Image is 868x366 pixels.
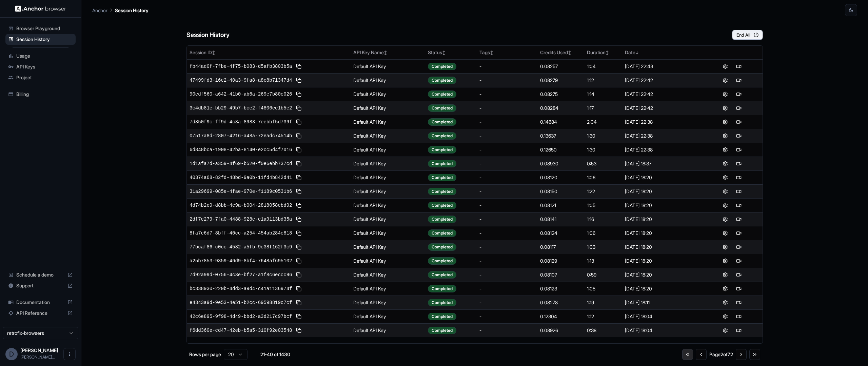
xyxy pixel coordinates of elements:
div: [DATE] 18:37 [625,160,699,167]
div: Session History [5,34,76,45]
div: [DATE] 18:04 [625,313,699,320]
span: 1d1afa7d-a359-4f69-b520-f0e6ebb737cd [190,160,292,167]
div: Duration [587,49,619,56]
div: Status [428,49,474,56]
span: Daniel Portela [20,347,58,353]
span: 7d92a99d-0756-4c3e-bf27-a1f8c6eccc96 [190,271,292,278]
div: [DATE] 22:42 [625,91,699,98]
span: ↕ [606,50,609,55]
div: Completed [428,118,456,126]
div: Completed [428,174,456,181]
div: 1:16 [587,216,619,223]
div: Billing [5,89,76,100]
div: Schedule a demo [5,269,76,280]
h6: Session History [186,30,230,40]
div: - [479,202,535,209]
div: Completed [428,77,456,84]
div: Completed [428,146,456,154]
div: Page 2 of 72 [709,351,733,358]
td: Default API Key [351,129,426,143]
div: Completed [428,104,456,112]
span: ↕ [384,50,387,55]
div: Completed [428,257,456,265]
span: 90edf560-a642-41b0-ab6a-269e7b80c026 [190,91,292,98]
span: Browser Playground [16,25,73,32]
span: 77bcaf86-c0cc-4582-a5fb-9c38f162f3c9 [190,244,292,250]
div: 0.08284 [540,105,581,111]
div: 1:06 [587,174,619,181]
div: - [479,327,535,334]
span: Session History [16,36,73,43]
div: Completed [428,188,456,195]
span: a25b7853-9359-46d9-8bf4-7648af695102 [190,258,292,264]
div: 0.08278 [540,299,581,306]
div: 0.08117 [540,244,581,250]
div: - [479,244,535,250]
td: Default API Key [351,73,426,87]
div: API Reference [5,308,76,319]
div: Completed [428,243,456,251]
div: 1:03 [587,244,619,250]
span: e4343a9d-9e53-4e51-b2cc-69598819c7cf [190,299,292,306]
div: 1:13 [587,258,619,264]
p: Rows per page [189,351,221,358]
div: [DATE] 18:20 [625,216,699,223]
span: 7d850f9c-ff9d-4c3a-8983-7eebbf5d739f [190,119,292,125]
td: Default API Key [351,212,426,226]
div: 0.12304 [540,313,581,320]
div: D [5,348,18,360]
div: Completed [428,132,456,140]
span: 8fa7e6d7-8bff-40cc-a254-454ab284c818 [190,230,292,237]
nav: breadcrumb [92,6,149,14]
div: 0.08141 [540,216,581,223]
div: - [479,174,535,181]
span: 07517a8d-2807-4216-a48a-72eadc74514b [190,133,292,139]
button: End All [732,30,763,40]
div: - [479,133,535,139]
div: [DATE] 18:20 [625,230,699,237]
td: Default API Key [351,198,426,212]
div: Browser Playground [5,23,76,34]
div: - [479,299,535,306]
div: 0.08930 [540,160,581,167]
div: - [479,313,535,320]
div: API Keys [5,61,76,72]
td: Default API Key [351,323,426,337]
td: Default API Key [351,59,426,73]
div: Completed [428,160,456,167]
span: Schedule a demo [16,271,65,278]
img: Anchor Logo [15,5,66,12]
div: [DATE] 22:42 [625,105,699,111]
div: - [479,63,535,70]
td: Default API Key [351,254,426,268]
span: Documentation [16,299,65,306]
div: Usage [5,50,76,61]
span: 6d848bca-1908-42ba-8140-e2cc5d4f7016 [190,146,292,153]
div: 0.14684 [540,119,581,125]
div: [DATE] 18:20 [625,258,699,264]
div: [DATE] 18:20 [625,244,699,250]
td: Default API Key [351,101,426,115]
td: Default API Key [351,143,426,157]
div: 0.08275 [540,91,581,98]
span: 42c6e895-9f98-4d49-bbd2-a3d217c97bcf [190,313,292,320]
button: Open menu [63,348,76,360]
span: bc338930-220b-4dd3-a9d4-c41a1136974f [190,285,292,292]
td: Default API Key [351,282,426,296]
div: [DATE] 22:42 [625,77,699,84]
div: 0:53 [587,160,619,167]
div: - [479,160,535,167]
div: [DATE] 22:38 [625,119,699,125]
div: - [479,105,535,111]
div: 0:38 [587,327,619,334]
div: Tags [479,49,535,56]
div: API Key Name [353,49,423,56]
span: Project [16,74,73,81]
div: - [479,77,535,84]
span: fb44ad0f-7fbe-4f75-b083-d5afb3803b5a [190,63,292,70]
span: ↕ [568,50,571,55]
div: [DATE] 18:11 [625,299,699,306]
div: 1:05 [587,285,619,292]
div: 0.13637 [540,133,581,139]
div: Completed [428,271,456,279]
